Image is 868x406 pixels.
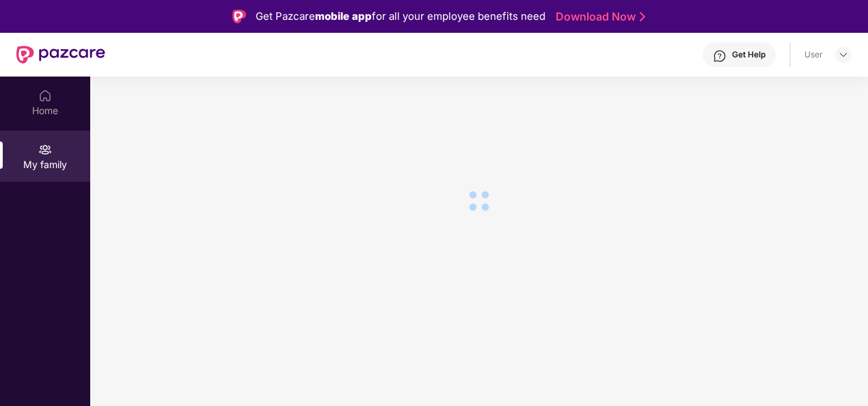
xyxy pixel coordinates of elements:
[732,49,765,60] div: Get Help
[315,10,372,23] strong: mobile app
[838,49,849,60] img: svg+xml;base64,PHN2ZyBpZD0iRHJvcGRvd24tMzJ4MzIiIHhtbG5zPSJodHRwOi8vd3d3LnczLm9yZy8yMDAwL3N2ZyIgd2...
[38,89,52,103] img: svg+xml;base64,PHN2ZyBpZD0iSG9tZSIgeG1sbnM9Imh0dHA6Ly93d3cudzMub3JnLzIwMDAvc3ZnIiB3aWR0aD0iMjAiIG...
[804,49,823,60] div: User
[38,143,52,157] img: svg+xml;base64,PHN2ZyB3aWR0aD0iMjAiIGhlaWdodD0iMjAiIHZpZXdCb3g9IjAgMCAyMCAyMCIgZmlsbD0ibm9uZSIgeG...
[640,10,645,24] img: Stroke
[16,46,105,64] img: New Pazcare Logo
[713,49,727,63] img: svg+xml;base64,PHN2ZyBpZD0iSGVscC0zMngzMiIgeG1sbnM9Imh0dHA6Ly93d3cudzMub3JnLzIwMDAvc3ZnIiB3aWR0aD...
[232,10,246,23] img: Logo
[556,10,641,24] a: Download Now
[256,8,545,25] div: Get Pazcare for all your employee benefits need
